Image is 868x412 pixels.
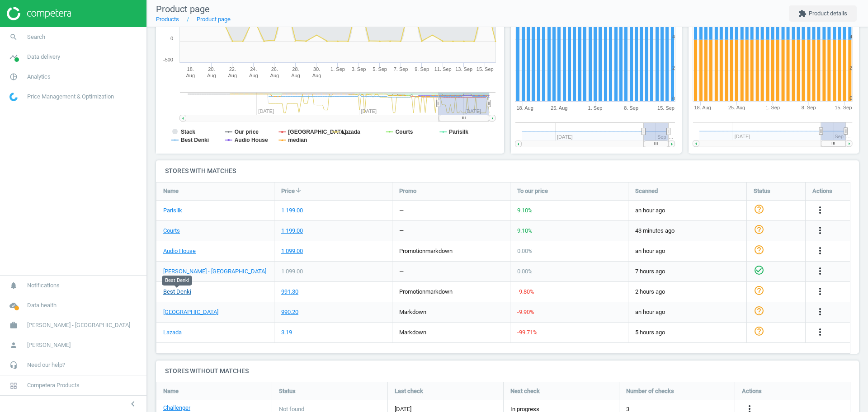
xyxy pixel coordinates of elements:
span: 43 minutes ago [635,227,740,235]
a: [GEOGRAPHIC_DATA] [163,308,218,316]
i: cloud_done [5,297,22,314]
div: 990.20 [281,308,298,316]
div: — [399,206,404,215]
tspan: 18. Aug [694,105,711,111]
tspan: Parisilk [449,129,468,135]
a: Parisilk [163,206,182,215]
tspan: 20. [208,66,215,72]
i: help_outline [754,326,764,337]
button: more_vert [815,205,826,216]
span: 7 hours ago [635,267,740,276]
span: an hour ago [635,206,740,215]
span: 0.00 % [517,248,533,254]
span: Scanned [635,187,658,195]
h4: Stores without matches [156,360,859,382]
i: help_outline [754,305,764,316]
text: 4 [849,34,852,39]
span: 9.10 % [517,207,533,214]
tspan: 25. Aug [551,105,567,111]
i: more_vert [815,327,826,337]
i: more_vert [815,286,826,297]
span: Status [279,387,296,395]
span: Search [27,33,45,41]
text: 4 [672,34,675,39]
span: 2 hours ago [635,288,740,296]
tspan: 1. Sep [765,105,780,111]
span: markdown [399,329,426,336]
span: Next check [510,387,540,395]
a: Products [156,16,179,23]
span: Data delivery [27,53,60,61]
tspan: 28. [292,66,299,72]
tspan: Aug [270,73,279,78]
span: -9.90 % [517,309,534,315]
div: 3.19 [281,328,292,337]
span: markdown [425,288,453,295]
span: Last check [395,387,423,395]
a: Product page [197,16,231,23]
text: 2 [849,65,852,70]
span: Actions [742,387,762,395]
span: [PERSON_NAME] - [GEOGRAPHIC_DATA] [27,321,130,329]
button: more_vert [815,286,826,298]
tspan: 18. [187,66,194,72]
tspan: 5. Sep [373,66,387,72]
tspan: 24. [250,66,257,72]
tspan: 3. Sep [352,66,366,72]
i: chevron_left [127,398,138,409]
i: arrow_downward [295,187,302,194]
tspan: Audio House [235,137,268,143]
a: [PERSON_NAME] - [GEOGRAPHIC_DATA] [163,267,266,276]
span: Notifications [27,281,60,290]
button: more_vert [815,245,826,257]
span: Data health [27,301,57,309]
div: 1 099.00 [281,267,303,276]
a: Lazada [163,328,182,337]
tspan: 7. Sep [394,66,408,72]
span: Competera Products [27,381,80,389]
tspan: 13. Sep [455,66,472,72]
button: more_vert [815,225,826,237]
span: 5 hours ago [635,328,740,337]
tspan: 8. Sep [802,105,816,111]
tspan: 15. Sep [476,66,494,72]
img: ajHJNr6hYgQAAAAASUVORK5CYII= [7,7,71,20]
div: 1 199.00 [281,206,303,215]
div: Best Denki [162,276,192,286]
text: 2 [672,65,675,70]
tspan: median [288,137,307,143]
i: headset_mic [5,356,22,374]
span: -9.80 % [517,288,534,295]
i: person [5,337,22,354]
span: Number of checks [626,387,674,395]
i: more_vert [815,306,826,317]
h4: Stores with matches [156,160,859,182]
tspan: Lazada [342,129,360,135]
i: work [5,317,22,334]
tspan: Aug [207,73,216,78]
tspan: 11. Sep [434,66,452,72]
span: promotion [399,288,425,295]
i: notifications [5,277,22,294]
tspan: Sep '… [835,134,851,140]
span: Name [163,387,179,395]
i: check_circle_outline [754,265,764,276]
button: chevron_left [122,398,144,410]
i: more_vert [815,205,826,215]
tspan: 25. Aug [728,105,745,111]
span: promotion [399,248,425,254]
i: more_vert [815,266,826,276]
span: markdown [399,309,426,315]
tspan: 22. [229,66,236,72]
i: help_outline [754,285,764,296]
span: Need our help? [27,361,65,369]
text: 0 [170,36,173,41]
tspan: 26. [271,66,278,72]
span: Price Management & Optimization [27,93,114,101]
span: an hour ago [635,308,740,316]
i: more_vert [815,225,826,236]
button: more_vert [815,327,826,338]
span: [PERSON_NAME] [27,341,71,349]
i: help_outline [754,224,764,235]
span: -99.71 % [517,329,538,336]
